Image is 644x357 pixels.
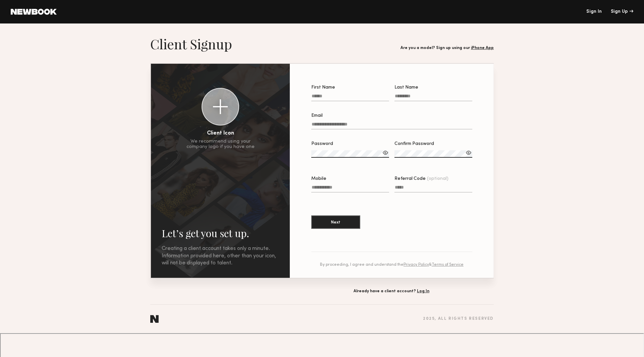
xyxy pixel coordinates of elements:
div: We recommend using your company logo if you have one [186,139,255,150]
h1: Client Signup [150,36,232,52]
input: Email [311,122,472,130]
a: Sign In [586,9,602,14]
div: Creating a client account takes only a minute. Information provided here, other than your icon, w... [162,245,279,267]
a: Privacy Policy [404,263,429,267]
input: Mobile [311,185,389,193]
div: Already have a client account? [289,289,494,294]
a: Terms of Service [432,263,464,267]
div: First Name [311,85,389,90]
div: Referral Code [394,176,472,181]
input: Referral Code(optional) [394,185,472,193]
input: Password [311,150,389,158]
h2: Let’s get you set up. [162,226,279,240]
span: (optional) [427,176,448,181]
div: Last Name [394,85,472,90]
a: iPhone App [471,46,494,50]
div: Password [311,142,389,146]
div: Sign Up [611,9,633,14]
div: Mobile [311,176,389,181]
input: First Name [311,94,389,101]
div: Client Icon [207,131,234,136]
div: Email [311,113,472,118]
div: 2025 , all rights reserved [423,317,494,321]
input: Last Name [394,94,472,101]
a: Log In [417,289,429,293]
input: Confirm Password [394,150,472,158]
button: Next [311,215,360,229]
div: Confirm Password [394,142,472,146]
div: Are you a model? Sign up using our [400,46,494,50]
div: By proceeding, I agree and understand the & [311,263,472,267]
